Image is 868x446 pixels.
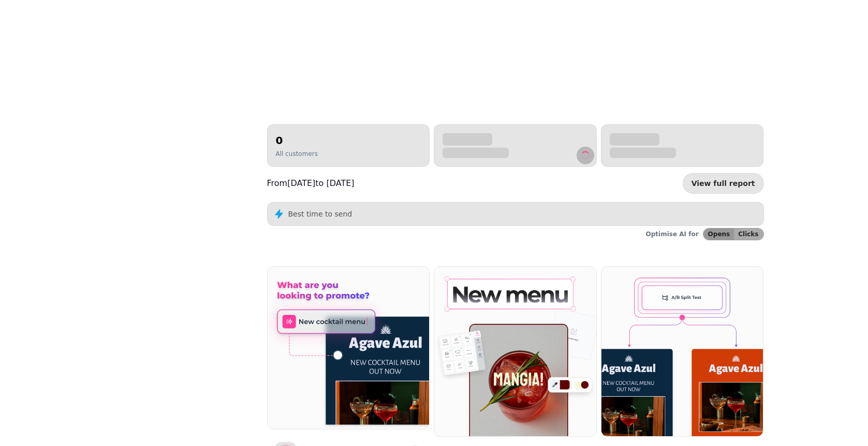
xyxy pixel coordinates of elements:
img: Quick Campaign [268,267,430,429]
h2: 0 [276,133,318,148]
p: Best time to send [288,209,352,219]
button: Clicks [734,228,763,240]
span: Clicks [738,231,758,237]
img: Workflows (coming soon) [601,267,763,436]
button: Opens [703,228,734,240]
img: Email [434,267,596,436]
a: View full report [683,173,764,194]
p: Optimise AI for [646,230,699,238]
span: Opens [708,231,730,237]
p: All customers [276,150,318,158]
button: refresh [577,147,594,164]
p: From [DATE] to [DATE] [267,177,355,190]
